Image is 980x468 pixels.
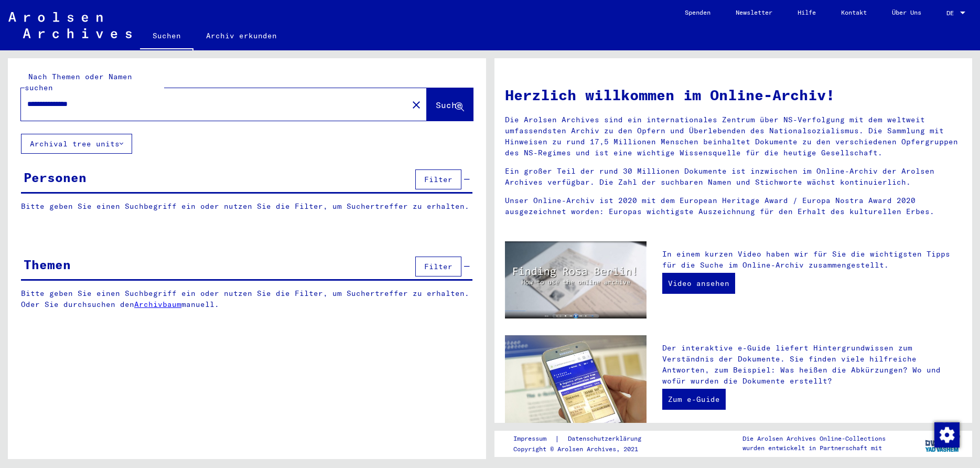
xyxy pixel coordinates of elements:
[406,94,427,115] button: Clear
[505,84,962,106] h1: Herzlich willkommen im Online-Archiv!
[934,422,960,448] img: Zustimmung ändern
[424,262,453,271] span: Filter
[742,443,886,453] p: wurden entwickelt in Partnerschaft mit
[505,335,647,430] img: eguide.jpg
[193,23,289,48] a: Archiv erkunden
[415,257,461,276] button: Filter
[427,88,473,121] button: Suche
[436,100,462,110] span: Suche
[505,241,647,318] img: video.jpg
[559,433,654,444] a: Datenschutzerklärung
[923,430,962,456] img: yv_logo.png
[134,300,181,309] a: Archivbaum
[424,175,453,184] span: Filter
[662,249,962,271] p: In einem kurzen Video haben wir für Sie die wichtigsten Tipps für die Suche im Online-Archiv zusa...
[513,433,654,444] div: |
[505,114,962,158] p: Die Arolsen Archives sind ein internationales Zentrum über NS-Verfolgung mit dem weltweit umfasse...
[21,134,132,154] button: Archival tree units
[742,434,886,443] p: Die Arolsen Archives Online-Collections
[8,12,132,38] img: Arolsen_neg.svg
[505,195,962,217] p: Unser Online-Archiv ist 2020 mit dem European Heritage Award / Europa Nostra Award 2020 ausgezeic...
[505,166,962,188] p: Ein großer Teil der rund 30 Millionen Dokumente ist inzwischen im Online-Archiv der Arolsen Archi...
[415,169,461,189] button: Filter
[21,201,472,212] p: Bitte geben Sie einen Suchbegriff ein oder nutzen Sie die Filter, um Suchertreffer zu erhalten.
[662,273,735,294] a: Video ansehen
[662,343,962,387] p: Der interaktive e-Guide liefert Hintergrundwissen zum Verständnis der Dokumente. Sie finden viele...
[410,99,423,111] mat-icon: close
[140,23,193,50] a: Suchen
[513,433,555,444] a: Impressum
[662,389,726,410] a: Zum e-Guide
[946,9,958,17] span: DE
[21,288,473,310] p: Bitte geben Sie einen Suchbegriff ein oder nutzen Sie die Filter, um Suchertreffer zu erhalten. O...
[934,422,959,447] div: Zustimmung ändern
[25,72,132,92] mat-label: Nach Themen oder Namen suchen
[513,444,654,454] p: Copyright © Arolsen Archives, 2021
[24,255,71,274] div: Themen
[24,168,87,187] div: Personen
